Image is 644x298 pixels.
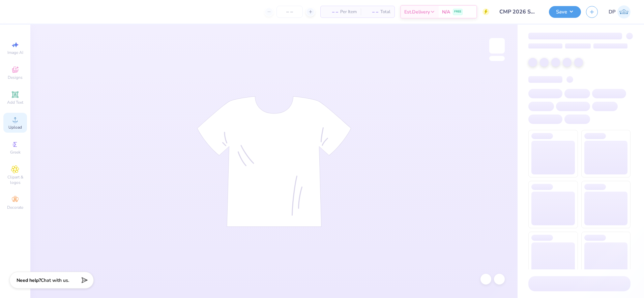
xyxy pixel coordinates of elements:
span: Est. Delivery [404,8,430,15]
span: N/A [442,8,450,15]
span: – – [325,8,338,15]
span: Upload [8,125,22,130]
img: tee-skeleton.svg [197,96,351,227]
span: Image AI [7,50,23,55]
a: DP [609,5,631,19]
span: Designs [8,75,23,80]
span: DP [609,8,616,16]
span: Decorate [7,205,23,210]
button: Save [549,6,581,18]
span: Chat with us. [41,277,69,284]
span: Greek [10,150,21,155]
span: FREE [454,9,461,14]
img: Darlene Padilla [617,5,631,19]
span: – – [365,8,378,15]
span: Clipart & logos [3,174,27,185]
span: Per Item [340,8,357,15]
input: – – [276,6,303,18]
span: Total [380,8,390,15]
span: Add Text [7,100,23,105]
strong: Need help? [17,277,41,284]
input: Untitled Design [494,5,544,19]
